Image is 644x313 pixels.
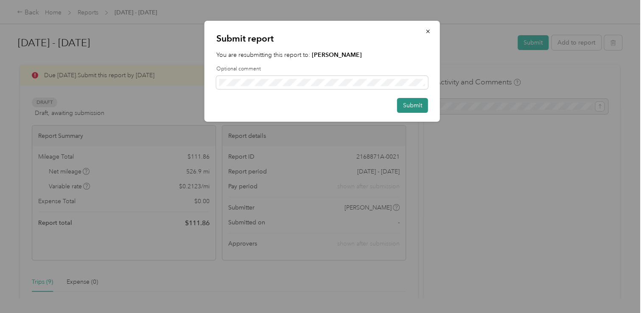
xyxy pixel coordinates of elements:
p: You are resubmitting this report to: [216,50,428,59]
strong: [PERSON_NAME] [312,51,362,59]
label: Optional comment [216,65,428,73]
iframe: Everlance-gr Chat Button Frame [596,265,644,313]
button: Submit [397,98,428,113]
p: Submit report [216,33,428,45]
